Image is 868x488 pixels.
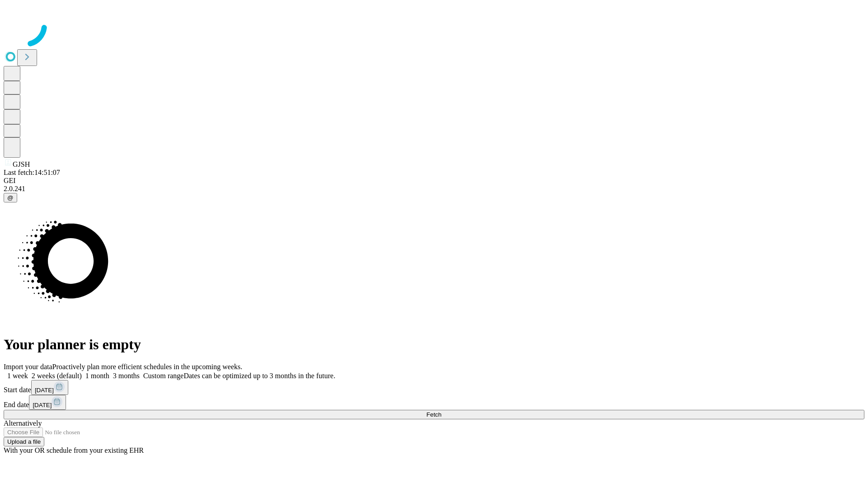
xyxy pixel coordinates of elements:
[4,437,44,446] button: Upload a file
[4,177,864,185] div: GEI
[52,363,242,371] span: Proactively plan more efficient schedules in the upcoming weeks.
[4,419,42,427] span: Alternatively
[4,169,60,176] span: Last fetch: 14:51:07
[31,380,68,395] button: [DATE]
[85,372,109,380] span: 1 month
[4,185,864,193] div: 2.0.241
[426,411,441,418] span: Fetch
[113,372,140,380] span: 3 months
[29,395,66,410] button: [DATE]
[35,387,54,394] span: [DATE]
[4,363,52,371] span: Import your data
[33,402,52,408] span: [DATE]
[4,193,17,202] button: @
[7,372,28,380] span: 1 week
[32,372,82,380] span: 2 weeks (default)
[4,336,864,353] h1: Your planner is empty
[13,160,30,168] span: GJSH
[4,380,864,395] div: Start date
[7,194,14,201] span: @
[4,446,144,454] span: With your OR schedule from your existing EHR
[4,410,864,419] button: Fetch
[4,395,864,410] div: End date
[143,372,184,380] span: Custom range
[184,372,335,380] span: Dates can be optimized up to 3 months in the future.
